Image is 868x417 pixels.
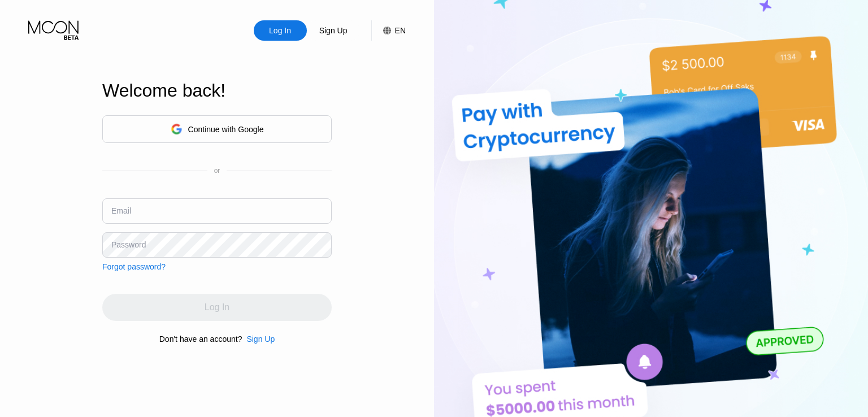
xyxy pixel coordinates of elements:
[102,80,332,101] div: Welcome back!
[246,335,275,344] div: Sign Up
[214,167,220,175] div: or
[188,125,264,134] div: Continue with Google
[159,335,242,344] div: Don't have an account?
[111,206,131,215] div: Email
[111,240,146,249] div: Password
[242,335,275,344] div: Sign Up
[102,262,166,271] div: Forgot password?
[395,26,406,35] div: EN
[268,25,292,36] div: Log In
[371,20,406,41] div: EN
[318,25,349,36] div: Sign Up
[254,20,307,41] div: Log In
[102,115,332,143] div: Continue with Google
[307,20,360,41] div: Sign Up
